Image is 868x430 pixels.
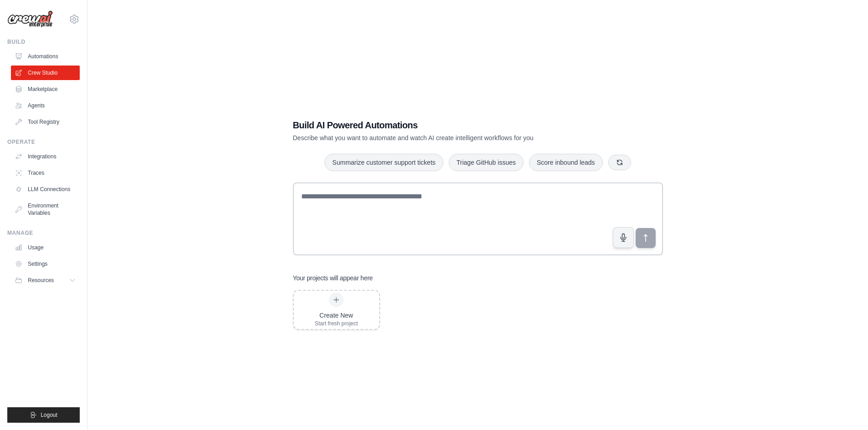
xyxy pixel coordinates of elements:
span: Logout [41,411,57,419]
div: Operate [7,138,80,146]
p: Describe what you want to automate and watch AI create intelligent workflows for you [293,133,599,142]
h1: Build AI Powered Automations [293,119,599,132]
button: Logout [7,407,80,423]
a: Automations [11,49,80,64]
button: Get new suggestions [608,155,631,170]
a: Agents [11,98,80,113]
div: Start fresh project [315,320,358,327]
img: Logo [7,10,53,28]
button: Summarize customer support tickets [324,154,443,171]
a: Marketplace [11,82,80,96]
a: Tool Registry [11,115,80,129]
button: Click to speak your automation idea [613,227,634,248]
a: Settings [11,257,80,271]
a: LLM Connections [11,182,80,197]
div: Build [7,38,80,46]
span: Resources [28,277,54,284]
a: Crew Studio [11,66,80,80]
button: Resources [11,273,80,288]
button: Score inbound leads [529,154,603,171]
div: Create New [315,311,358,320]
button: Triage GitHub issues [449,154,524,171]
a: Integrations [11,149,80,164]
h3: Your projects will appear here [293,273,373,283]
a: Traces [11,166,80,180]
a: Environment Variables [11,198,80,220]
a: Usage [11,240,80,255]
div: Manage [7,229,80,237]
